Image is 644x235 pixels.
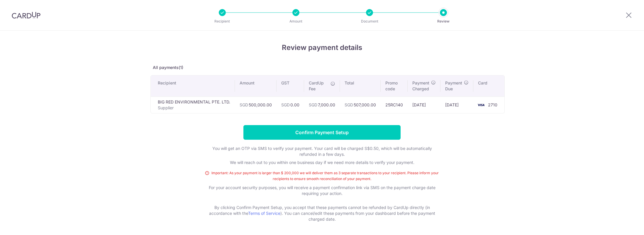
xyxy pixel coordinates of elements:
a: Terms of Service [248,211,280,216]
span: SGD [240,102,248,107]
input: Confirm Payment Setup [243,125,401,140]
p: We will reach out to you within one business day if we need more details to verify your payment. [205,160,439,165]
th: Total [340,75,381,96]
p: You will get an OTP via SMS to verify your payment. Your card will be charged S$0.50, which will ... [205,146,439,157]
span: Important: As your payment is larger than $ 200,000 we will deliver them as 3 separate transactio... [205,170,439,182]
span: SGD [309,102,317,107]
span: SGD [345,102,353,107]
span: CardUp Fee [309,80,328,92]
th: Recipient [151,75,235,96]
td: 507,000.00 [340,96,381,113]
span: Payment Charged [412,80,429,92]
td: 0.00 [277,96,304,113]
th: Promo code [381,75,408,96]
h4: Review payment details [150,42,494,53]
td: BIG RED ENVIRONMENTAL PTE. LTD. [151,96,235,113]
th: Card [473,75,504,96]
p: Document [348,18,391,24]
p: Review [422,18,465,24]
img: <span class="translation_missing" title="translation missing: en.account_steps.new_confirm_form.b... [475,101,487,108]
td: [DATE] [440,96,473,113]
p: All payments(1) [150,65,494,70]
p: Recipient [201,18,244,24]
td: 7,000.00 [304,96,340,113]
p: By clicking Confirm Payment Setup, you accept that these payments cannot be refunded by CardUp di... [205,205,439,222]
span: SGD [281,102,290,107]
span: 2710 [488,102,497,107]
td: [DATE] [408,96,440,113]
th: Amount [235,75,277,96]
p: Supplier [158,105,230,111]
th: GST [277,75,304,96]
p: Amount [274,18,318,24]
td: 500,000.00 [235,96,277,113]
img: CardUp [12,12,40,19]
td: 25RC140 [381,96,408,113]
span: Payment Due [445,80,462,92]
p: For your account security purposes, you will receive a payment confirmation link via SMS on the p... [205,185,439,202]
